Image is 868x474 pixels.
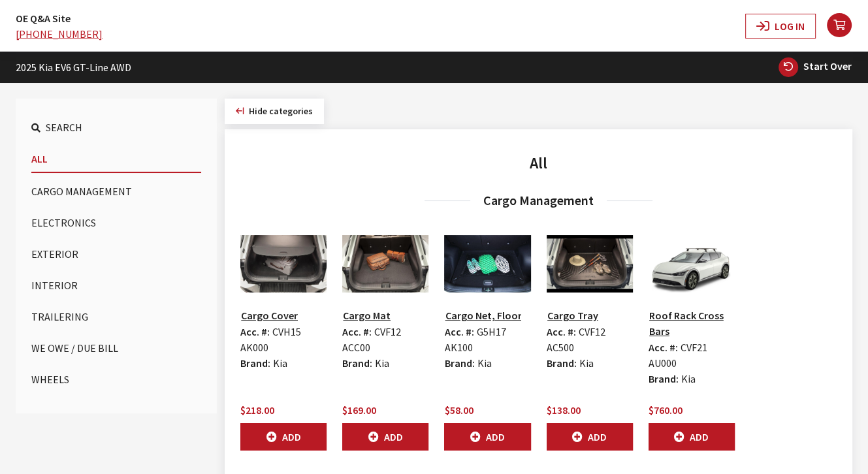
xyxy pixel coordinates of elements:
[444,403,473,417] span: $58.00
[444,324,474,340] label: Acc. #:
[31,241,201,267] button: Exterior
[240,151,837,175] h2: All
[240,423,327,450] button: Add
[16,12,71,25] a: OE Q&A Site
[826,3,868,49] button: your cart
[16,59,131,75] span: 2025 Kia EV6 GT-Line AWD
[745,14,816,39] button: Log In
[240,403,274,417] span: $218.00
[444,355,474,371] label: Brand:
[547,355,577,371] label: Brand:
[342,403,376,417] span: $169.00
[46,121,82,134] span: Search
[444,307,522,324] button: Cargo Net, Floor
[579,356,594,370] span: Kia
[240,355,270,371] label: Brand:
[240,231,327,296] img: Image for Cargo Cover
[547,307,599,324] button: Cargo Tray
[225,99,324,124] button: Hide categories
[649,423,735,450] button: Add
[240,307,298,324] button: Cargo Cover
[31,366,201,392] button: Wheels
[31,210,201,236] button: Electronics
[547,423,633,450] button: Add
[649,371,679,387] label: Brand:
[342,307,391,324] button: Cargo Mat
[31,146,201,173] button: All
[681,372,696,385] span: Kia
[16,27,103,40] a: [PHONE_NUMBER]
[547,231,633,296] img: Image for Cargo Tray
[31,272,201,298] button: Interior
[649,340,678,355] label: Acc. #:
[240,324,270,340] label: Acc. #:
[375,356,389,370] span: Kia
[342,231,428,296] img: Image for Cargo Mat
[342,324,372,340] label: Acc. #:
[477,356,491,370] span: Kia
[649,231,735,296] img: Image for Roof Rack Cross Bars
[444,423,530,450] button: Add
[547,403,581,417] span: $138.00
[342,355,372,371] label: Brand:
[444,231,530,296] img: Image for Cargo Net, Floor
[31,178,201,204] button: Cargo Management
[273,356,287,370] span: Kia
[240,191,837,210] h3: Cargo Management
[803,59,852,72] span: Start Over
[778,57,852,78] button: Start Over
[649,307,735,340] button: Roof Rack Cross Bars
[342,423,428,450] button: Add
[249,105,313,117] span: Click to hide category section.
[547,324,576,340] label: Acc. #:
[31,335,201,361] button: We Owe / Due Bill
[649,403,683,417] span: $760.00
[31,304,201,330] button: Trailering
